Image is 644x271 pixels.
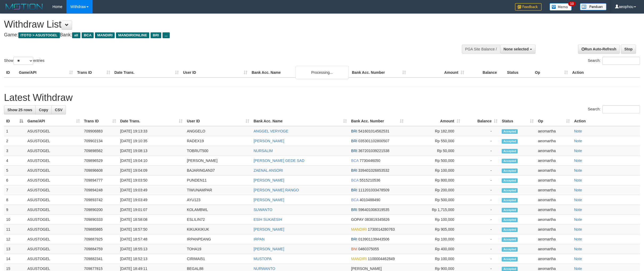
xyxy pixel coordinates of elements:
td: PUNDEN11 [185,175,251,185]
td: [DATE] 18:58:08 [118,215,185,225]
span: MANDIRI [351,227,367,231]
a: Copy [35,105,52,114]
td: aeomartha [536,126,572,136]
td: [DATE] 19:08:13 [118,146,185,156]
span: all [72,32,80,38]
span: BRI [351,149,357,153]
span: Copy 541601014562531 to clipboard [358,129,389,133]
th: Bank Acc. Number: activate to sort column ascending [349,116,406,126]
span: Accepted [502,218,518,222]
td: Rp 100,000 [406,234,462,244]
a: Note [574,129,582,133]
h4: Game: Bank: [4,32,424,38]
td: Rp 500,000 [406,195,462,205]
span: Accepted [502,169,518,173]
th: User ID: activate to sort column ascending [185,116,251,126]
th: Status [505,68,533,78]
td: 709902134 [82,136,118,146]
span: BCA [82,32,94,38]
a: Note [574,247,582,251]
input: Search: [602,105,640,113]
td: - [462,234,500,244]
span: MANDIRI [95,32,115,38]
h1: Withdraw List [4,19,424,30]
img: MOTION_logo.png [4,3,44,11]
td: Rp 100,000 [406,166,462,175]
a: ESIH SUKAESIH [254,217,282,222]
span: BRI [151,32,161,38]
div: PGA Site Balance / [462,45,500,54]
a: NURWANTO [254,266,275,271]
td: - [462,205,500,215]
a: Run Auto-Refresh [578,45,620,54]
span: Copy 035301102800507 to clipboard [358,139,389,143]
a: Show 25 rows [4,105,36,114]
span: Accepted [502,227,518,232]
span: Accepted [502,208,518,212]
td: ASUSTOGEL [25,156,82,166]
td: 9 [4,205,25,215]
td: - [462,156,500,166]
td: aeomartha [536,136,572,146]
a: Stop [621,45,636,54]
td: 709894248 [82,185,118,195]
span: Copy 596401006319535 to clipboard [358,208,389,212]
span: BCA [351,198,359,202]
span: Accepted [502,159,518,163]
td: [DATE] 19:03:49 [118,195,185,205]
a: Note [574,217,582,222]
span: Accepted [502,178,518,183]
input: Search: [602,57,640,65]
td: RADEX19 [185,136,251,146]
td: ASUSTOGEL [25,185,82,195]
td: Rp 100,000 [406,215,462,225]
td: [DATE] 19:13:33 [118,126,185,136]
th: Trans ID [75,68,112,78]
td: - [462,185,500,195]
td: 709884759 [82,244,118,254]
td: ANGGELO [185,126,251,136]
td: Rp 100,000 [406,254,462,264]
td: ASUSTOGEL [25,205,82,215]
td: 2 [4,136,25,146]
a: [PERSON_NAME] GEDE SAD [254,158,304,163]
span: Copy [39,108,48,112]
a: Note [574,139,582,143]
a: [PERSON_NAME] RANGO [254,188,299,192]
a: Note [574,149,582,153]
td: [DATE] 18:52:13 [118,254,185,264]
span: Accepted [502,139,518,144]
th: Status: activate to sort column ascending [500,116,536,126]
th: Bank Acc. Number [350,68,408,78]
a: ANGGEL VERYOGE [254,129,288,133]
td: aeomartha [536,166,572,175]
a: [PERSON_NAME] [254,247,284,251]
span: BRI [351,208,357,212]
td: 709896529 [82,156,118,166]
span: ITOTO > ASUSTOGEL [18,32,60,38]
td: [DATE] 19:04:09 [118,166,185,175]
th: Bank Acc. Name: activate to sort column ascending [251,116,349,126]
td: [DATE] 18:55:13 [118,244,185,254]
th: Amount [408,68,466,78]
a: [PERSON_NAME] [254,198,284,202]
td: 709893742 [82,195,118,205]
a: Note [574,257,582,261]
td: [DATE] 19:01:07 [118,205,185,215]
td: ASUSTOGEL [25,254,82,264]
span: Accepted [502,257,518,261]
th: Balance [466,68,505,78]
td: Rp 50,000 [406,146,462,156]
th: ID [4,68,17,78]
th: Action [572,116,640,126]
td: aeomartha [536,205,572,215]
td: - [462,175,500,185]
td: ASUSTOGEL [25,146,82,156]
td: - [462,225,500,234]
td: AYU123 [185,195,251,205]
td: 709898562 [82,146,118,156]
td: 11 [4,225,25,234]
span: Accepted [502,237,518,242]
td: - [462,244,500,254]
td: 1 [4,126,25,136]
